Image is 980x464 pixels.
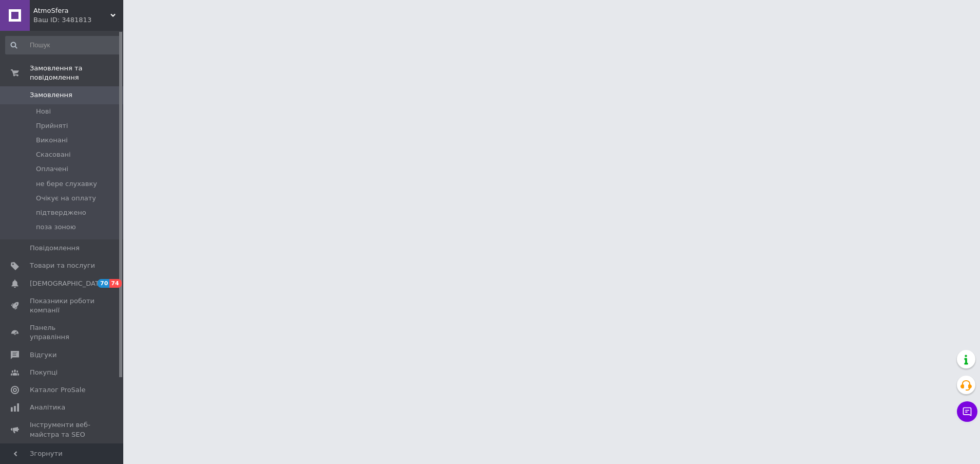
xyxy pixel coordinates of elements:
span: Очікує на оплату [36,194,96,203]
span: Аналітика [30,403,65,412]
span: Інструменти веб-майстра та SEO [30,420,95,439]
span: Замовлення [30,90,72,100]
span: [DEMOGRAPHIC_DATA] [30,279,106,288]
span: Панель управління [30,323,95,342]
span: 70 [98,279,109,288]
span: Скасовані [36,150,71,159]
span: Оплачені [36,164,68,174]
span: поза зоною [36,222,76,232]
span: Прийняті [36,121,68,131]
input: Пошук [5,36,121,54]
span: Показники роботи компанії [30,296,95,315]
span: Нові [36,107,51,116]
span: Каталог ProSale [30,385,85,395]
span: AtmoSfera [33,6,110,15]
span: Відгуки [30,350,56,360]
span: Товари та послуги [30,261,95,270]
button: Чат з покупцем [957,401,977,422]
div: Ваш ID: 3481813 [33,15,123,25]
span: Покупці [30,368,58,377]
span: підтверджено [36,208,86,217]
span: Замовлення та повідомлення [30,64,123,82]
span: не бере слухавку [36,179,97,189]
span: Повідомлення [30,244,80,253]
span: 74 [109,279,121,288]
span: Виконані [36,136,68,145]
